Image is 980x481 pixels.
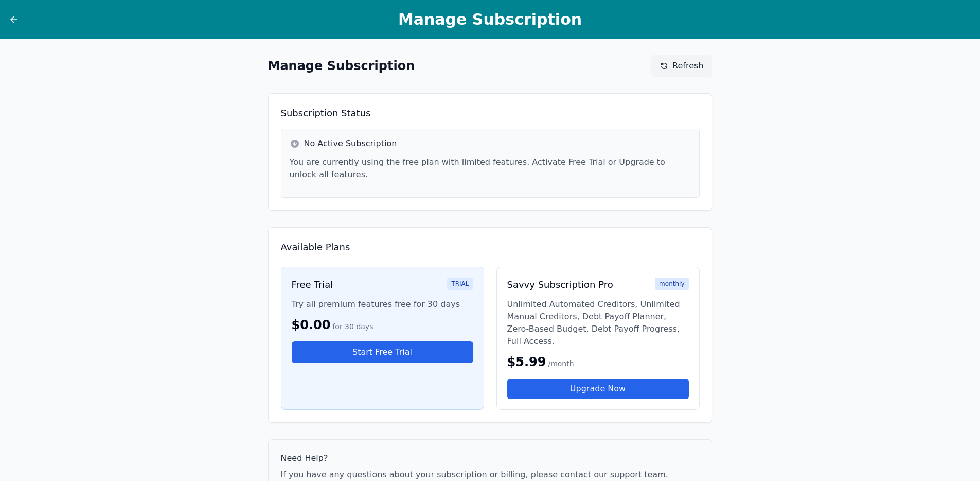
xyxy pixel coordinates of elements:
[655,278,688,290] div: monthly
[281,452,700,465] h3: Need Help?
[292,341,473,363] button: Start Free Trial
[292,278,333,292] h3: Free Trial
[304,138,397,150] span: No Active Subscription
[281,240,700,254] h2: Available Plans
[507,379,689,399] a: Upgrade Now
[507,298,689,348] p: Unlimited Automated Creditors, Unlimited Manual Creditors, Debt Payoff Planner, Zero-Based Budget...
[548,359,574,368] span: /month
[281,469,700,481] p: If you have any questions about your subscription or billing, please contact our support team.
[290,156,691,181] p: You are currently using the free plan with limited features. Activate Free Trial or Upgrade to un...
[332,322,373,331] span: for 30 days
[507,354,689,370] div: $5.99
[651,55,712,77] button: Refresh
[281,106,700,121] h2: Subscription Status
[447,278,473,290] div: TRIAL
[507,278,613,292] h3: Savvy Subscription Pro
[292,317,473,333] div: $0.00
[672,60,703,72] span: Refresh
[268,58,415,74] h1: Manage Subscription
[292,298,473,311] p: Try all premium features free for 30 days
[64,10,916,29] h1: Manage Subscription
